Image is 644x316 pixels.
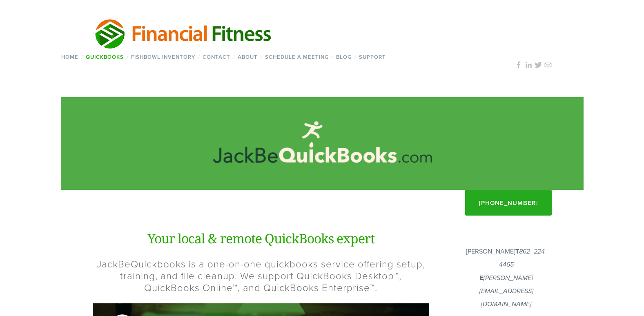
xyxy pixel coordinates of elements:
p: [PERSON_NAME] [461,245,552,311]
span: / [332,53,334,61]
a: QuickBooks [83,51,127,63]
h2: JackBeQuickbooks is a one-on-one quickbooks service offering setup, training, and file cleanup. W... [93,258,429,293]
a: Contact [200,51,233,63]
a: Blog [334,51,354,63]
h1: JackBeQuickBooks™ Services [93,134,552,154]
span: / [354,53,357,61]
span: / [233,53,235,61]
a: [PHONE_NUMBER] [465,190,552,216]
img: Financial Fitness Consulting [93,16,273,51]
strong: T [515,247,519,256]
a: About [235,51,261,63]
span: / [81,53,83,61]
a: Schedule a Meeting [263,51,332,63]
span: / [198,53,200,61]
span: / [127,53,129,61]
a: Support [357,51,389,63]
span: / [261,53,263,61]
a: Home [59,51,81,63]
em: 862 -224-4465 [499,248,547,269]
em: [PERSON_NAME][EMAIL_ADDRESS][DOMAIN_NAME] [479,274,533,309]
strong: E [480,273,484,283]
h1: Your local & remote QuickBooks expert [93,229,429,248]
a: Fishbowl Inventory [129,51,198,63]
